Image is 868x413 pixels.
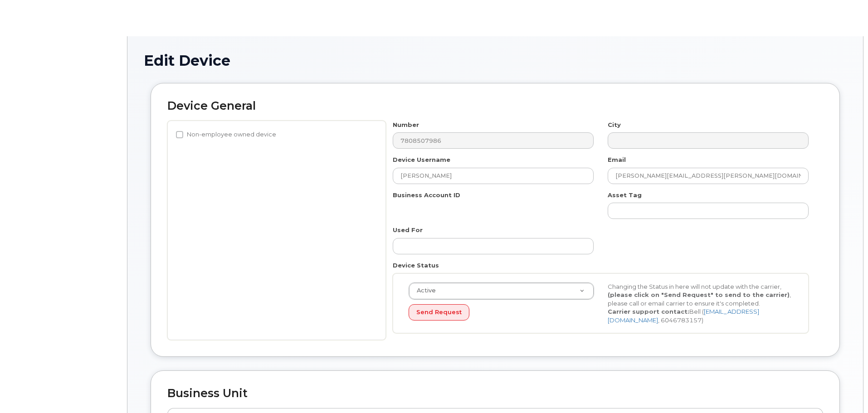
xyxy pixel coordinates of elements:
[608,291,790,298] strong: (please click on "Send Request" to send to the carrier)
[409,283,594,299] a: Active
[608,121,621,129] label: City
[393,191,460,199] label: Business Account ID
[393,155,450,164] label: Device Username
[608,155,626,164] label: Email
[176,129,276,140] label: Non-employee owned device
[608,191,642,199] label: Asset Tag
[608,308,759,324] a: [EMAIL_ADDRESS][DOMAIN_NAME]
[393,226,423,234] label: Used For
[144,53,847,68] h1: Edit Device
[601,282,800,325] div: Changing the Status in here will not update with the carrier, , please call or email carrier to e...
[409,304,469,321] button: Send Request
[411,287,436,295] span: Active
[167,100,823,112] h2: Device General
[176,131,183,138] input: Non-employee owned device
[393,121,419,129] label: Number
[167,387,823,400] h2: Business Unit
[393,261,439,270] label: Device Status
[608,308,689,315] strong: Carrier support contact:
